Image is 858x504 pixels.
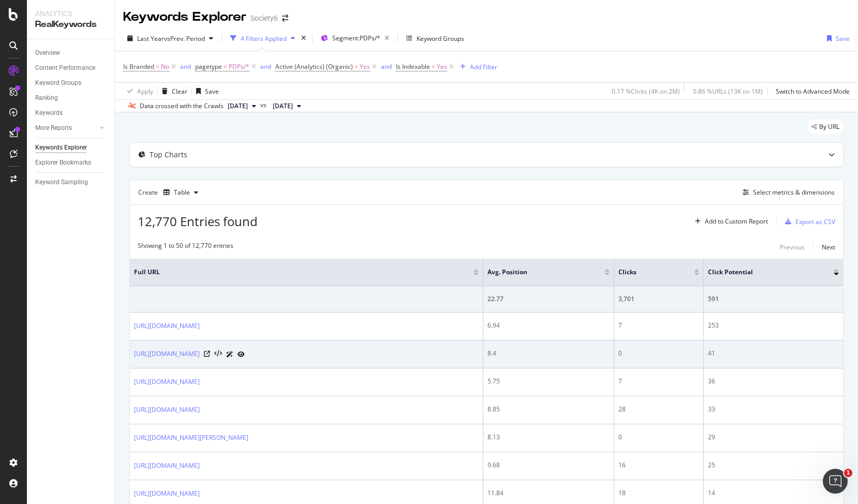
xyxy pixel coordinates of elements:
div: Table [174,189,190,196]
div: Add Filter [470,63,497,71]
span: 12,770 Entries found [138,213,258,230]
div: 25 [708,461,839,470]
div: 16 [618,461,699,470]
div: 36 [708,377,839,386]
div: Explorer Bookmarks [35,157,91,168]
button: Next [822,241,835,254]
div: 0.86 % URLs ( 13K on 1M ) [693,87,763,96]
span: Avg. Position [487,268,588,277]
span: Is Branded [123,62,154,71]
span: 2024 Oct. 30th [273,101,293,111]
div: legacy label [807,120,844,134]
div: 14 [708,488,839,498]
span: By URL [819,124,839,130]
button: Keyword Groups [402,30,468,47]
div: 7 [618,321,699,330]
div: Clear [172,87,187,96]
div: 8.4 [487,349,609,358]
span: Yes [437,60,447,74]
button: Previous [780,241,805,254]
button: Clear [158,83,187,99]
div: 253 [708,321,839,330]
div: Keywords Explorer [35,142,87,153]
button: Last YearvsPrev. Period [123,30,217,47]
div: Next [822,243,835,251]
a: Keywords [35,108,107,118]
a: More Reports [35,123,97,134]
div: 0 [618,433,699,442]
span: Full URL [134,268,458,277]
div: Ranking [35,93,58,103]
button: Table [159,184,202,201]
div: 9.68 [487,461,609,470]
button: and [180,62,191,71]
span: = [354,62,358,71]
span: vs Prev. Period [164,34,205,43]
button: Add to Custom Report [691,213,768,230]
div: 8.85 [487,405,609,414]
a: Keyword Groups [35,78,107,88]
div: arrow-right-arrow-left [282,14,288,22]
div: times [299,33,308,43]
div: 4 Filters Applied [241,34,287,43]
button: Export as CSV [781,213,835,230]
span: 2025 Sep. 20th [228,101,248,111]
span: Active (Analytics) (Organic) [275,62,353,71]
button: [DATE] [269,100,305,112]
div: 11.84 [487,488,609,498]
button: Add Filter [456,61,497,73]
a: Keywords Explorer [35,142,107,153]
div: Save [836,34,850,43]
div: Keywords [35,108,63,118]
span: Clicks [618,268,678,277]
button: View HTML Source [214,350,222,358]
div: 5.75 [487,377,609,386]
div: 29 [708,433,839,442]
div: 22.77 [487,294,609,304]
div: 18 [618,488,699,498]
button: Select metrics & dimensions [738,186,835,199]
div: Data crossed with the Crawls [140,101,224,111]
div: Society6 [250,13,278,23]
div: and [180,62,191,71]
div: 6.94 [487,321,609,330]
div: 7 [618,377,699,386]
div: Switch to Advanced Mode [776,87,850,96]
div: 0.17 % Clicks ( 4K on 2M ) [612,87,680,96]
a: [URL][DOMAIN_NAME] [134,349,200,359]
a: URL Inspection [238,349,245,360]
button: Apply [123,83,153,99]
div: Apply [137,87,153,96]
div: Content Performance [35,63,95,73]
div: 0 [618,349,699,358]
div: Showing 1 to 50 of 12,770 entries [138,241,233,254]
div: Export as CSV [795,217,835,226]
a: [URL][DOMAIN_NAME] [134,461,200,471]
div: Analytics [35,8,106,19]
a: [URL][DOMAIN_NAME] [134,377,200,387]
span: Is Indexable [396,62,430,71]
span: Click Potential [708,268,818,277]
button: and [381,62,392,71]
div: 28 [618,405,699,414]
div: Keyword Groups [35,78,81,88]
span: = [156,62,159,71]
div: Keyword Sampling [35,177,88,188]
span: Segment: PDPs/* [332,34,380,42]
div: RealKeywords [35,19,106,31]
button: Save [192,83,219,99]
div: and [381,62,392,71]
button: Save [823,30,850,47]
span: No [161,60,169,74]
button: and [260,62,271,71]
a: AI Url Details [226,349,233,360]
div: and [260,62,271,71]
a: Explorer Bookmarks [35,157,107,168]
a: [URL][DOMAIN_NAME] [134,405,200,415]
div: Add to Custom Report [705,218,768,225]
button: [DATE] [224,100,260,112]
div: Save [205,87,219,96]
a: Overview [35,48,107,58]
a: Visit Online Page [204,351,210,357]
div: 8.13 [487,433,609,442]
